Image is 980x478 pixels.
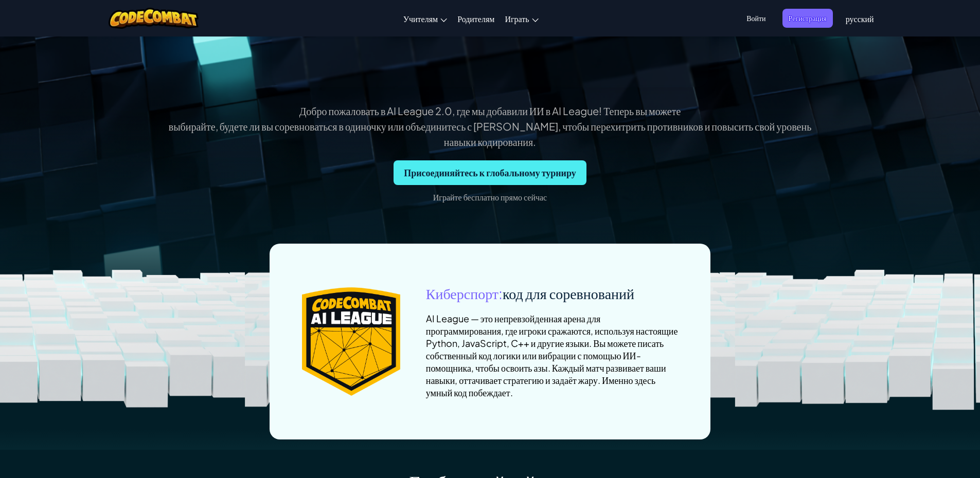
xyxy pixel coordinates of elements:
[403,13,438,24] font: Учителям
[782,9,833,28] button: Регистрация
[394,160,586,185] button: Присоединяйтесь к глобальному турниру
[503,284,634,302] font: код для соревнований
[505,13,529,24] font: Играть
[789,13,827,23] font: Регистрация
[841,5,879,32] a: русский
[444,135,537,148] font: навыки кодирования.
[109,8,199,29] img: Логотип CodeCombat
[746,13,765,23] font: Войти
[452,5,500,32] a: Родителям
[426,284,503,302] font: Киберспорт:
[457,13,494,24] font: Родителям
[169,120,812,133] font: выбирайте, будете ли вы соревноваться в одиночку или объединитесь с [PERSON_NAME], чтобы перехитр...
[500,5,543,32] a: Играть
[299,104,681,117] font: Добро пожаловать в AI League 2.0, где мы добавили ИИ в AI League! Теперь вы можете
[404,167,576,178] font: Присоединяйтесь к глобальному турниру
[433,192,547,203] font: Играйте бесплатно прямо сейчас
[302,287,400,396] img: логотип лиги AI
[426,312,678,398] font: AI League — это непревзойденная арена для программирования, где игроки сражаются, используя насто...
[846,13,874,24] font: русский
[398,5,453,32] a: Учителям
[740,9,772,28] button: Войти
